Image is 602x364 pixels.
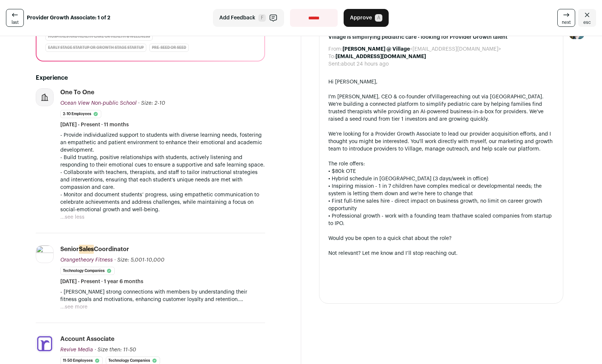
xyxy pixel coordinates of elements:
[328,130,554,153] div: We're looking for a Provider Growth Associate to lead our provider acquisition efforts, and I tho...
[60,347,93,352] span: Revive Media
[328,45,343,53] dt: From:
[36,89,53,106] img: company-logo-placeholder-414d4e2ec0e2ddebbe968bf319fdfe5acfe0c9b87f798d344e800bc9a89632a0.png
[432,94,449,99] a: Village
[328,34,554,41] span: Village is simplifying pediatric care - looking for Provider Growth talent
[344,9,389,27] button: Approve A
[328,93,554,123] div: I'm [PERSON_NAME], CEO & co-founder of reaching out via [GEOGRAPHIC_DATA]. We're building a conne...
[60,267,115,275] li: Technology Companies
[6,9,24,27] a: last
[557,9,575,27] a: next
[375,14,382,22] span: A
[60,169,265,191] p: - Collaborate with teachers, therapists, and staff to tailor instructional strategies and interve...
[60,88,94,96] div: One to One
[60,335,114,343] div: Account Associate
[12,19,19,25] span: last
[149,44,189,52] div: Pre-seed or Seed
[60,154,265,169] p: - Build trusting, positive relationships with students, actively listening and responding to thei...
[341,60,389,68] dd: about 24 hours ago
[328,60,341,68] dt: Sent:
[335,54,426,59] b: [EMAIL_ADDRESS][DOMAIN_NAME]
[60,245,129,253] div: Senior Coordinator
[328,168,554,175] div: • $80k OTE
[79,245,94,254] mark: Sales
[258,14,266,22] span: F
[45,44,146,52] div: Early Stage Startup or Growth Stage Startup
[343,45,501,53] dd: <[EMAIL_ADDRESS][DOMAIN_NAME]>
[60,110,101,118] li: 2-10 employees
[60,303,87,311] button: ...see more
[578,9,596,27] a: Close
[95,347,136,352] span: · Size then: 11-50
[328,78,554,86] div: Hi [PERSON_NAME],
[60,191,265,213] p: - Monitor and document students’ progress, using empathetic communication to celebrate achievemen...
[328,250,554,257] div: Not relevant? Let me know and I’ll stop reaching out.
[60,132,265,154] p: - Provide individualized support to students with diverse learning needs, fostering an empathetic...
[45,32,153,41] div: Hospitals and Health Care or Health & Wellness
[60,278,143,285] span: [DATE] - Present · 1 year 6 months
[328,175,554,183] div: • Hybrid schedule in [GEOGRAPHIC_DATA] (3 days/week in office)
[328,160,554,168] div: The role offers:
[328,197,554,212] div: • First full-time sales hire - direct impact on business growth, no limit on career growth opport...
[213,9,284,27] button: Add Feedback F
[60,121,129,129] span: [DATE] - Present · 11 months
[60,288,265,303] p: - [PERSON_NAME] strong connections with members by understanding their fitness goals and motivati...
[114,257,165,263] span: · Size: 5,001-10,000
[343,47,410,52] b: [PERSON_NAME] @ Village
[583,19,591,25] span: esc
[60,257,113,263] span: Orangetheory Fitness
[328,53,335,60] dt: To:
[562,19,571,25] span: next
[60,101,137,106] span: Ocean View Non-public School
[36,246,53,263] img: 1a333a14d431a729d327c92914dcea2063e6406e02abca615e87cb5220a93ee8.svg
[328,183,554,197] div: • Inspiring mission - 1 in 7 children have complex medical or developmental needs; the system is ...
[328,235,554,242] div: Would you be open to a quick chat about the role?
[27,14,110,22] strong: Provider Growth Associate: 1 of 2
[350,14,372,22] span: Approve
[36,335,53,352] img: 9624a510d686fb17fe7b0ebde9a27047bd0b338835616eaa10e79cb7e65c7448.png
[60,213,85,221] button: ...see less
[138,101,165,106] span: · Size: 2-10
[328,212,554,227] div: • Professional growth - work with a founding team that
[219,14,255,22] span: Add Feedback
[36,73,265,82] h2: Experience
